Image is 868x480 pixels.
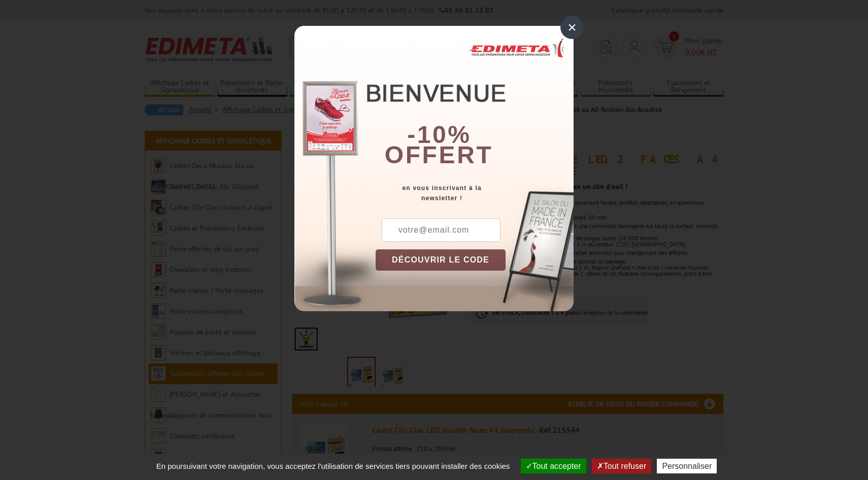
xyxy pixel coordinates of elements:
button: Tout accepter [521,459,586,473]
button: Tout refuser [592,459,651,473]
b: -10% [407,121,471,148]
font: offert [385,141,493,168]
div: en vous inscrivant à la newsletter ! [376,183,574,203]
button: Personnaliser (fenêtre modale) [657,459,717,473]
div: × [560,16,584,39]
input: votre@email.com [382,218,500,242]
span: En poursuivant votre navigation, vous acceptez l'utilisation de services tiers pouvant installer ... [151,462,515,470]
button: DÉCOUVRIR LE CODE [376,249,506,271]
